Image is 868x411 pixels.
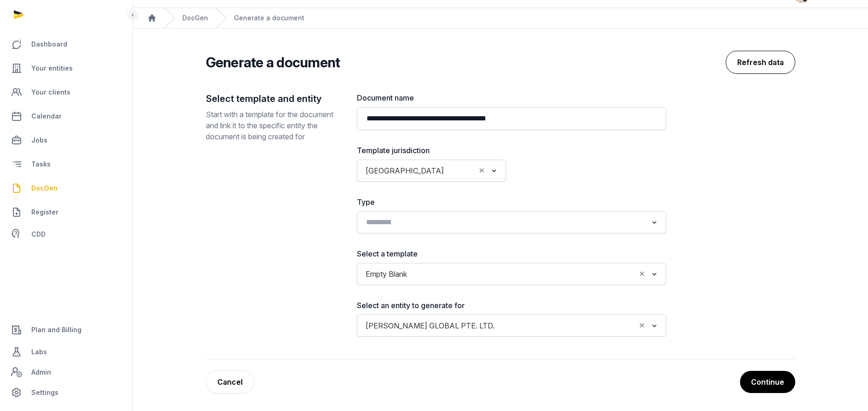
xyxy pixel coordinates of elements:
p: Start with a template for the document and link it to the specific entity the document is being c... [206,109,342,142]
h2: Select template and entity [206,92,342,105]
span: Plan and Billing [31,324,82,335]
label: Select an entity to generate for [357,300,666,311]
input: Search for option [499,319,635,332]
a: Cancel [206,370,254,393]
label: Select a template [357,248,666,259]
a: CDD [7,225,125,244]
a: Calendar [7,105,125,127]
div: Search for option [361,266,662,282]
input: Search for option [448,164,475,177]
a: Your clients [7,81,125,103]
span: Admin [31,367,51,378]
button: Clear Selected [638,319,646,332]
label: Document name [357,92,666,103]
span: Jobs [31,135,47,146]
button: Clear Selected [638,268,646,280]
span: Tasks [31,159,51,170]
a: Dashboard [7,33,125,55]
label: Template jurisdiction [357,145,506,156]
button: Refresh data [726,51,795,74]
a: Your entities [7,57,125,79]
span: Calendar [31,111,62,122]
nav: Breadcrumb [133,8,868,29]
span: DocGen [31,183,58,194]
span: Labs [31,346,47,357]
input: Search for option [362,216,647,229]
div: Search for option [361,162,501,179]
span: CDD [31,229,46,240]
label: Type [357,197,666,208]
a: Plan and Billing [7,319,125,341]
h2: Generate a document [206,54,340,71]
a: DocGen [182,13,208,23]
span: Your entities [31,63,73,74]
input: Search for option [411,268,635,280]
div: Generate a document [234,13,304,23]
a: Register [7,201,125,223]
span: Settings [31,387,58,398]
button: Clear Selected [478,164,486,177]
a: Admin [7,363,125,381]
span: Your clients [31,87,70,98]
a: Tasks [7,153,125,175]
span: Empty Blank [363,268,409,280]
span: Register [31,207,58,218]
a: Jobs [7,129,125,151]
a: Settings [7,381,125,404]
span: [GEOGRAPHIC_DATA] [363,164,446,177]
div: Search for option [361,317,662,334]
span: Dashboard [31,39,67,50]
a: DocGen [7,177,125,199]
button: Continue [740,371,795,393]
span: [PERSON_NAME] GLOBAL PTE. LTD. [363,319,497,332]
div: Search for option [361,214,662,231]
a: Labs [7,341,125,363]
